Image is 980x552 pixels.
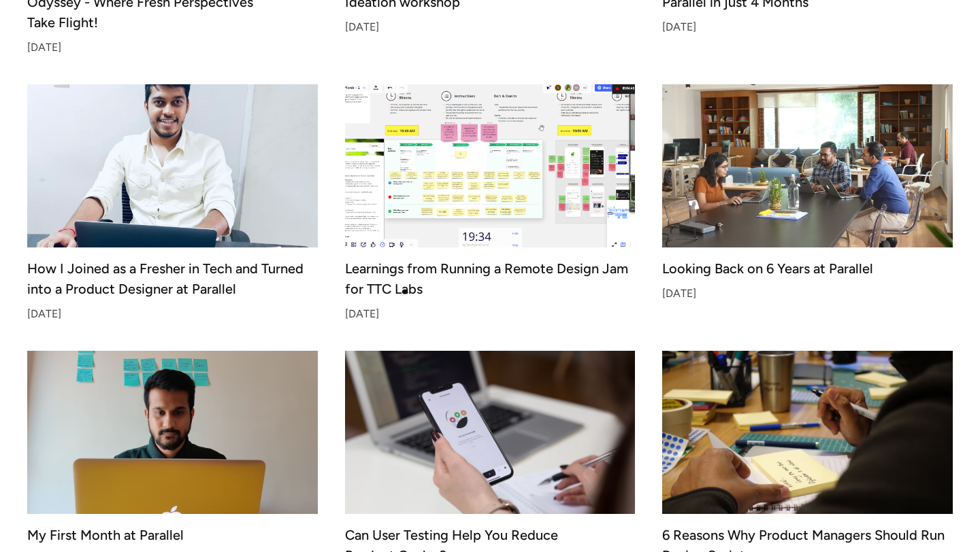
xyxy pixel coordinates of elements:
[27,264,318,294] div: How I Joined as a Fresher in Tech and Turned into a Product Designer at Parallel
[662,84,953,318] a: Looking Back on 6 Years at Parallel[DATE]
[27,530,318,540] div: My First Month at Parallel
[662,264,953,273] div: Looking Back on 6 Years at Parallel
[345,84,636,318] a: Learnings from Running a Remote Design Jam for TTC Labs[DATE]
[345,310,636,318] div: [DATE]
[345,264,636,294] div: Learnings from Running a Remote Design Jam for TTC Labs
[27,310,318,318] div: [DATE]
[27,84,318,318] a: How I Joined as a Fresher in Tech and Turned into a Product Designer at Parallel[DATE]
[662,290,953,298] div: [DATE]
